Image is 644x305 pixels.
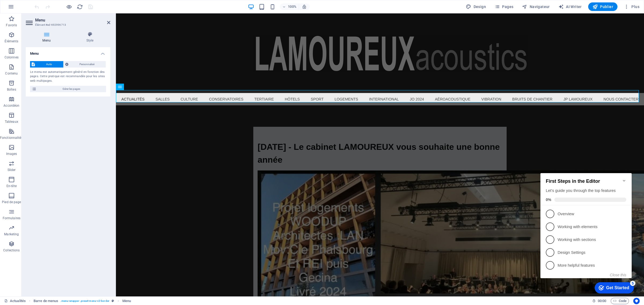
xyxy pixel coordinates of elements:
span: Cliquez pour sélectionner. Double-cliquez pour modifier. [122,298,131,304]
li: Working with sections [2,68,93,80]
i: Cet élément est une présélection personnalisable. [112,299,114,302]
p: Working with elements [19,58,84,64]
div: Get Started 5 items remaining, 0% complete [56,117,96,128]
p: Éléments [5,39,18,43]
h4: Style [69,32,110,43]
p: Overview [19,46,84,51]
span: Publier [592,4,613,9]
span: Gérer les pages [38,86,104,92]
span: Plus [624,4,639,9]
h4: Menu [26,47,110,57]
button: Navigateur [520,2,552,11]
span: : [602,299,602,303]
h4: Menu [26,32,69,43]
p: Formulaires [3,216,20,220]
p: Accordéon [3,103,19,108]
button: Publier [588,2,617,11]
i: Lors du redimensionnement, ajuster automatiquement le niveau de zoom en fonction de l'appareil sé... [302,4,307,9]
span: Navigateur [522,4,550,9]
p: Colonnes [5,55,19,59]
button: Personnalisé [64,61,106,68]
i: Actualiser la page [77,4,83,10]
button: 100% [280,3,299,10]
p: Favoris [6,23,17,27]
div: Get Started [68,120,91,125]
button: Auto [30,61,63,68]
li: Working with elements [2,55,93,68]
button: reload [76,3,83,10]
h2: Menu [35,18,110,23]
li: Design Settings [2,80,93,93]
p: Marketing [4,232,19,236]
p: En-tête [6,184,17,188]
div: Le menu est automatiquement généré en fonction des pages. Cette pratique est recommandée pour les... [30,70,106,83]
span: AI Writer [558,4,582,9]
button: Close this [72,107,88,111]
div: Minimize checklist [84,13,88,17]
span: Auto [36,61,62,68]
li: Overview [2,42,93,55]
p: Collections [3,248,20,252]
p: Design Settings [19,84,84,90]
div: Design (Ctrl+Alt+Y) [464,2,488,11]
p: Pied de page [2,200,21,204]
button: Design [464,2,488,11]
button: Pages [492,2,515,11]
h6: Durée de la session [592,298,606,304]
button: Cliquez ici pour quitter le mode Aperçu et poursuivre l'édition. [66,3,72,10]
button: Usercentrics [633,298,640,304]
nav: breadcrumb [34,298,131,304]
p: Working with sections [19,71,84,77]
button: Plus [622,2,642,11]
span: 00 00 [598,298,606,304]
p: Boîtes [7,87,16,92]
a: Cliquez pour annuler la sélection. Double-cliquez pour ouvrir Pages. [4,298,26,304]
span: Design [466,4,486,9]
h3: Élément #ed-692996713 [35,23,100,27]
span: Personnalisé [70,61,104,68]
p: Contenu [5,71,18,76]
h2: First Steps in the Editor [8,13,88,18]
div: 5 [92,115,97,120]
p: Images [6,152,17,156]
p: Tableaux [5,120,18,124]
span: . menu-wrapper .preset-menu-v2-border [60,298,109,304]
span: Pages [495,4,513,9]
span: 0% [8,32,16,36]
span: Code [613,298,627,304]
div: Let's guide you through the top features [8,22,88,28]
button: Gérer les pages [30,86,106,92]
h6: 100% [288,3,297,10]
button: AI Writer [556,2,584,11]
li: More helpful features [2,93,93,106]
button: Code [611,298,629,304]
span: Cliquez pour sélectionner. Double-cliquez pour modifier. [34,298,58,304]
p: Slider [8,168,16,172]
p: More helpful features [19,97,84,103]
